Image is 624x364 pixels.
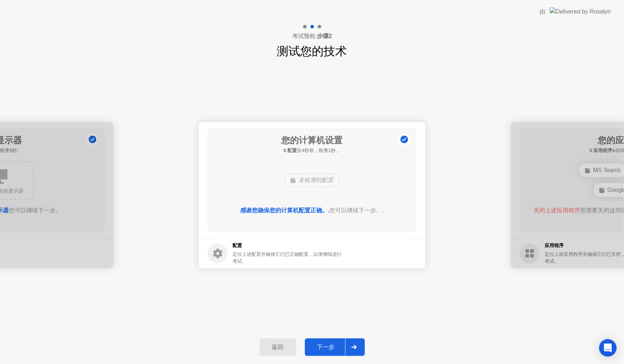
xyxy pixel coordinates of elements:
[281,134,343,147] h1: 您的计算机设置
[262,344,294,351] div: 返回
[540,7,545,16] div: 由
[260,338,296,356] button: 返回
[240,207,329,213] b: 感谢您确保您的计算机配置正确。.
[284,148,297,153] b: 0 配置
[550,7,611,16] img: Delivered by Rosalyn
[233,242,344,249] h5: 配置
[317,33,332,39] b: 步骤2
[233,251,344,265] div: 定位上述配置并确保它们已正确配置，以便继续进行考试。
[284,173,340,187] div: 未检测到配置
[292,32,332,41] h4: 考试预检:
[599,339,617,357] div: Open Intercom Messenger
[281,147,343,154] h5: 自4秒前，检查1秒。
[218,206,406,215] div: 您可以继续下一步。.
[307,344,345,351] div: 下一步
[305,338,365,356] button: 下一步
[277,42,347,60] h1: 测试您的技术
